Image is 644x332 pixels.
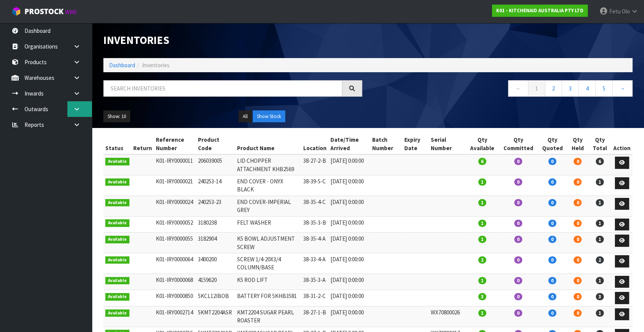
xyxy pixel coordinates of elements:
td: 38-35-3-B [301,216,329,233]
td: SCREW 1/4-20X3/4 COLUMN/BASE [235,253,301,274]
td: [DATE] 0:00:00 [329,306,370,327]
span: 1 [596,309,604,317]
span: 1 [596,199,604,206]
input: Search inventories [103,80,342,97]
td: K01-IRY0000850 [154,290,196,306]
td: 3182904 [196,233,235,253]
span: 0 [514,178,522,186]
td: 38-35-4-A [301,233,329,253]
span: Available [105,158,129,165]
span: 0 [548,256,556,264]
th: Location [301,134,329,154]
span: 0 [548,178,556,186]
td: 4159620 [196,274,235,290]
span: 0 [574,158,582,165]
td: 38-27-1-B [301,306,329,327]
th: Expiry Date [402,134,429,154]
td: WX70800026 [429,306,466,327]
th: Qty Quoted [538,134,567,154]
span: 1 [478,178,486,186]
td: [DATE] 0:00:00 [329,154,370,175]
span: 0 [548,199,556,206]
h1: Inventories [103,34,362,47]
th: Batch Number [370,134,403,154]
span: 0 [514,293,522,300]
span: 0 [548,220,556,227]
span: 3 [596,293,604,300]
span: 0 [514,158,522,165]
td: [DATE] 0:00:00 [329,175,370,196]
span: 6 [478,158,486,165]
a: 1 [528,80,545,97]
span: 0 [574,293,582,300]
a: Dashboard [109,62,135,69]
span: 1 [478,309,486,317]
a: K01 - KITCHENAID AUSTRALIA PTY LTD [492,5,588,17]
span: 0 [574,236,582,243]
span: Available [105,309,129,317]
td: K01-IRY0000064 [154,253,196,274]
td: K5 ROD LIFT [235,274,301,290]
span: 1 [596,220,604,227]
nav: Page navigation [374,80,633,99]
td: LID CHOPPER ATTACHMENT KHB2569 [235,154,301,175]
a: ← [508,80,528,97]
span: 0 [548,293,556,300]
a: 4 [579,80,596,97]
span: Inventories [142,62,170,69]
th: Product Name [235,134,301,154]
td: 240253-23 [196,196,235,216]
span: 2 [596,256,604,264]
span: Available [105,277,129,285]
td: 5KCL12IBOB [196,290,235,306]
td: K01-IRY0000011 [154,154,196,175]
td: [DATE] 0:00:00 [329,290,370,306]
td: K01-IRY0000024 [154,196,196,216]
td: END COVER - ONYX BLACK [235,175,301,196]
span: ProStock [25,6,64,16]
td: K01-IRY0000021 [154,175,196,196]
span: 0 [548,277,556,284]
td: K01-IRY0000068 [154,274,196,290]
th: Reference Number [154,134,196,154]
td: [DATE] 0:00:00 [329,274,370,290]
span: Fetu [609,8,621,15]
a: 2 [545,80,562,97]
td: 38-35-3-A [301,274,329,290]
th: Status [103,134,131,154]
th: Serial Number [429,134,466,154]
th: Return [131,134,154,154]
span: Available [105,219,129,227]
span: 1 [596,178,604,186]
span: Available [105,293,129,301]
a: → [612,80,633,97]
td: [DATE] 0:00:00 [329,233,370,253]
td: [DATE] 0:00:00 [329,253,370,274]
span: 0 [514,309,522,317]
span: 0 [574,220,582,227]
td: 3400200 [196,253,235,274]
td: K01-IRY0000055 [154,233,196,253]
th: Qty Committed [499,134,538,154]
span: 0 [548,236,556,243]
th: Date/Time Arrived [329,134,370,154]
td: FELT WASHER [235,216,301,233]
img: cube-alt.png [11,6,21,16]
td: 38-39-5-C [301,175,329,196]
span: 1 [596,277,604,284]
span: 1 [478,220,486,227]
td: K5 BOWL ADJUSTMENT SCREW [235,233,301,253]
a: 3 [562,80,579,97]
span: 1 [478,199,486,206]
span: Olo [622,8,630,15]
td: K01-IRY0002714 [154,306,196,327]
td: END COVER-IMPERIAL GREY [235,196,301,216]
td: BATTERY FOR 5KHB3581 [235,290,301,306]
td: KMT2204 SUGAR PEARL ROASTER [235,306,301,327]
span: Available [105,178,129,186]
td: 3180238 [196,216,235,233]
td: 206039005 [196,154,235,175]
strong: K01 - KITCHENAID AUSTRALIA PTY LTD [496,7,584,14]
span: Available [105,256,129,264]
button: Show Stock [253,110,285,123]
